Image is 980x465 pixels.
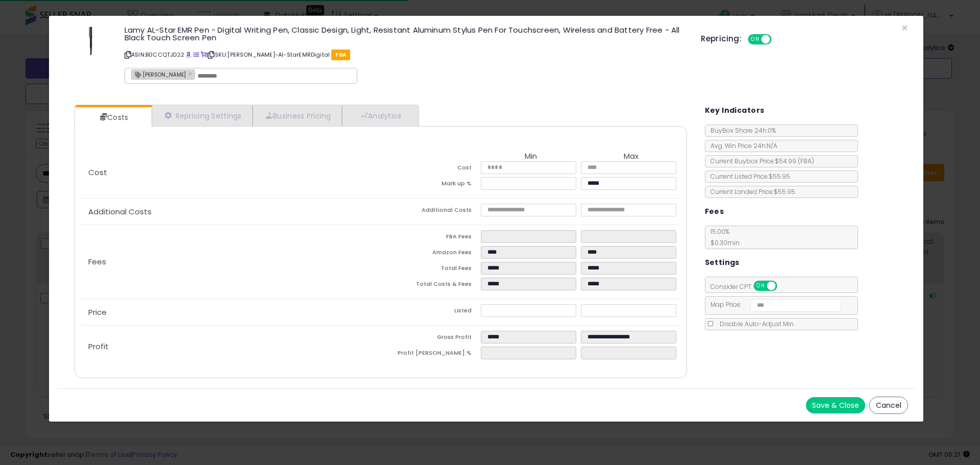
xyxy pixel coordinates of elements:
[705,172,790,181] span: Current Listed Price: $55.95
[381,278,481,293] td: Total Costs & Fees
[705,104,765,117] h5: Key Indicators
[806,397,865,413] button: Save & Close
[581,152,681,161] th: Max
[705,187,795,196] span: Current Landed Price: $55.95
[132,70,186,79] span: [PERSON_NAME]
[381,304,481,320] td: Listed
[705,205,724,218] h5: Fees
[186,51,191,59] a: BuyBox page
[80,342,381,351] p: Profit
[331,50,350,60] span: FBA
[481,152,581,161] th: Min
[80,208,381,216] p: Additional Costs
[125,26,685,41] h3: Lamy AL-Star EMR Pen - Digital Writing Pen, Classic Design, Light, Resistant Aluminum Stylus Pen ...
[715,320,794,328] span: Disable Auto-Adjust Min
[705,238,740,247] span: $0.30 min
[193,51,199,59] a: All offer listings
[152,105,253,126] a: Repricing Settings
[749,35,762,44] span: ON
[775,282,792,290] span: OFF
[381,177,481,193] td: Mark up %
[381,331,481,347] td: Gross Profit
[705,282,791,291] span: Consider CPT:
[381,262,481,278] td: Total Fees
[705,126,776,135] span: BuyBox Share 24h: 0%
[705,256,740,269] h5: Settings
[701,35,742,43] h5: Repricing:
[705,300,842,309] span: Map Price:
[201,51,206,59] a: Your listing only
[253,105,342,126] a: Business Pricing
[705,157,814,165] span: Current Buybox Price:
[901,20,908,35] span: ×
[775,157,814,165] span: $54.99
[798,157,814,165] span: ( FBA )
[705,141,777,150] span: Avg. Win Price 24h: N/A
[705,227,740,247] span: 15.00 %
[80,308,381,316] p: Price
[75,107,151,128] a: Costs
[125,46,685,63] p: ASIN: B0CCQTJD22 | SKU: [PERSON_NAME]-Al-StarEMRDigital
[381,347,481,362] td: Profit [PERSON_NAME] %
[80,258,381,266] p: Fees
[381,246,481,262] td: Amazon Fees
[188,69,194,78] a: ×
[381,230,481,246] td: FBA Fees
[342,105,418,126] a: Analytics
[869,397,908,414] button: Cancel
[381,161,481,177] td: Cost
[754,282,767,290] span: ON
[88,26,93,57] img: 21-VXJFog0L._SL60_.jpg
[80,168,381,177] p: Cost
[381,204,481,219] td: Additional Costs
[770,35,787,44] span: OFF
